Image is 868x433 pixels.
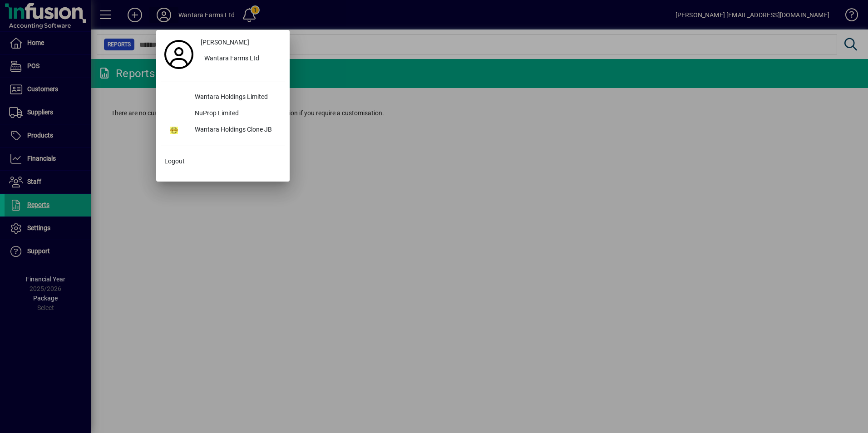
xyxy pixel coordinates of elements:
[164,157,185,166] span: Logout
[187,122,285,138] div: Wantara Holdings Clone JB
[197,34,285,51] a: [PERSON_NAME]
[197,51,285,67] button: Wantara Farms Ltd
[161,106,285,122] button: NuProp Limited
[161,153,285,170] button: Logout
[161,46,197,63] a: Profile
[201,38,249,47] span: [PERSON_NAME]
[161,122,285,138] button: Wantara Holdings Clone JB
[187,106,285,122] div: NuProp Limited
[187,89,285,106] div: Wantara Holdings Limited
[161,89,285,106] button: Wantara Holdings Limited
